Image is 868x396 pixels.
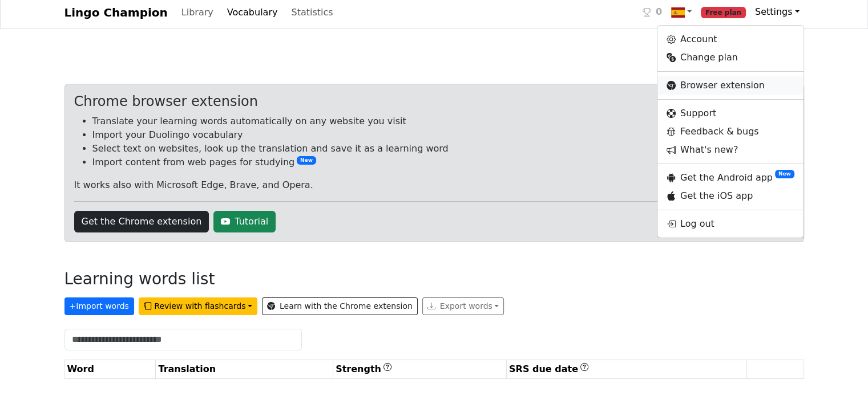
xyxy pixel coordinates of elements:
[657,187,804,205] a: Get the iOS app
[92,128,794,142] li: Import your Duolingo vocabulary
[506,360,746,379] th: SRS due date
[286,1,337,24] a: Statistics
[213,211,276,232] a: Tutorial
[223,1,282,24] a: Vocabulary
[64,360,156,379] th: Word
[74,93,794,110] div: Chrome browser extension
[156,360,333,379] th: Translation
[297,156,316,165] span: New
[64,270,215,289] h3: Learning words list
[657,30,804,48] a: Account
[638,1,667,24] a: 0
[74,178,794,192] p: It works also with Microsoft Edge, Brave, and Opera.
[657,169,804,187] a: Get the Android appNew
[177,1,218,24] a: Library
[656,5,662,19] span: 0
[657,104,804,123] a: Support
[92,156,794,169] li: Import content from web pages for studying
[139,297,257,315] button: Review with flashcards
[657,76,804,95] a: Browser extension
[671,6,685,19] img: es.svg
[92,115,794,128] li: Translate your learning words automatically on any website you visit
[262,297,418,315] a: Learn with the Chrome extension
[657,123,804,141] a: Feedback & bugs
[775,170,794,178] span: New
[64,1,168,24] a: Lingo Champion
[74,211,209,232] a: Get the Chrome extension
[750,1,804,23] a: Settings
[64,297,134,315] button: +Import words
[657,141,804,159] a: What's new?
[657,48,804,67] a: Change plan
[657,215,804,233] a: Log out
[696,1,750,24] a: Free plan
[92,142,794,156] li: Select text on websites, look up the translation and save it as a learning word
[701,7,746,18] span: Free plan
[64,298,139,309] a: +Import words
[333,360,507,379] th: Strength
